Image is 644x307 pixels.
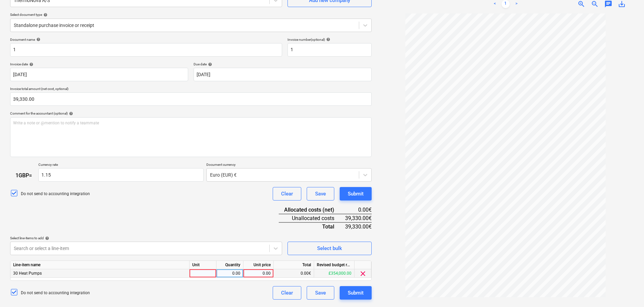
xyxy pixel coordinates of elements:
[10,43,282,57] input: Document name
[194,62,372,66] div: Due date
[10,236,282,240] div: Select line-items to add
[345,222,372,231] div: 39,330.00€
[38,162,204,168] p: Currency rate
[317,244,342,253] div: Select bulk
[279,214,345,222] div: Unallocated costs
[287,37,372,42] div: Invoice number (optional)
[281,288,293,297] div: Clear
[207,62,212,66] span: help
[340,187,372,201] button: Submit
[10,92,372,106] input: Invoice total amount (net cost, optional)
[287,242,372,255] button: Select bulk
[315,189,326,198] div: Save
[325,37,330,41] span: help
[13,271,42,276] span: 30 Heat Pumps
[314,269,354,278] div: £354,000.00
[246,269,271,278] div: 0.00
[42,13,47,17] span: help
[315,288,326,297] div: Save
[35,37,40,41] span: help
[206,162,372,168] p: Document currency
[10,87,372,92] p: Invoice total amount (net cost, optional)
[345,206,372,214] div: 0.00€
[281,189,293,198] div: Clear
[340,286,372,300] button: Submit
[279,222,345,231] div: Total
[10,172,38,179] div: 1 GBP =
[274,261,314,269] div: Total
[68,112,73,116] span: help
[307,187,334,201] button: Save
[10,12,372,17] div: Select document type
[314,261,354,269] div: Revised budget remaining
[10,62,188,66] div: Invoice date
[243,261,274,269] div: Unit price
[190,261,216,269] div: Unit
[10,68,188,81] input: Invoice date not specified
[21,290,90,296] p: Do not send to accounting integration
[348,288,364,297] div: Submit
[348,189,364,198] div: Submit
[274,269,314,278] div: 0.00€
[10,111,372,116] div: Comment for the accountant (optional)
[10,261,190,269] div: Line-item name
[273,286,301,300] button: Clear
[307,286,334,300] button: Save
[216,261,243,269] div: Quantity
[10,37,282,42] div: Document name
[279,206,345,214] div: Allocated costs (net)
[287,43,372,57] input: Invoice number
[345,214,372,222] div: 39,330.00€
[28,62,33,66] span: help
[21,191,90,197] p: Do not send to accounting integration
[219,269,240,278] div: 0.00
[359,270,367,278] span: clear
[273,187,301,201] button: Clear
[44,236,49,240] span: help
[194,68,372,81] input: Due date not specified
